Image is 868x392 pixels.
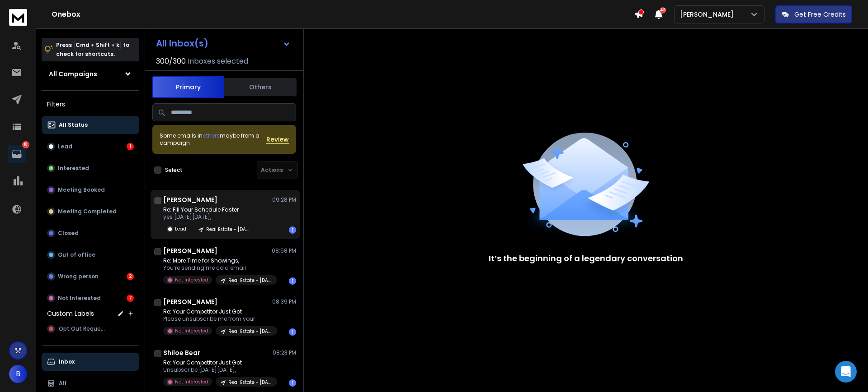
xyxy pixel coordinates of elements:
div: 7 [127,295,134,302]
p: Re: Your Competitor Just Got [163,308,272,315]
p: Real Estate - [DATE] [228,328,272,335]
button: Lead1 [42,138,139,156]
span: Opt Out Request [59,325,106,332]
div: 1 [289,277,296,285]
label: Select [165,166,183,174]
p: 08:58 PM [272,247,296,254]
h1: [PERSON_NAME] [163,195,217,204]
p: [PERSON_NAME] [680,10,737,19]
p: Interested [58,165,89,172]
p: It’s the beginning of a legendary conversation [489,252,683,265]
button: Wrong person2 [42,267,139,286]
p: You’re sending me cold email [163,264,272,272]
p: Meeting Completed [58,208,117,215]
button: Others [224,77,297,97]
p: Re: More Time for Showings, [163,257,272,264]
p: 08:23 PM [273,349,296,356]
h3: Filters [42,98,139,111]
button: Meeting Completed [42,203,139,221]
p: Lead [175,226,186,232]
span: others [203,132,220,139]
span: Cmd + Shift + k [74,40,121,50]
h3: Inboxes selected [188,56,248,67]
img: logo [9,9,27,26]
p: Closed [58,230,79,237]
p: Not Interested [175,378,208,385]
p: Meeting Booked [58,186,105,194]
h3: Custom Labels [47,309,94,318]
button: Get Free Credits [775,5,852,23]
p: Please unsubscribe me from your [163,315,272,323]
p: Real Estate - [DATE] [228,379,272,386]
h1: All Inbox(s) [156,39,208,48]
p: Inbox [59,358,75,365]
h1: Onebox [52,9,634,20]
div: 2 [127,273,134,280]
p: Re: Fill Your Schedule Faster [163,206,255,213]
p: Real Estate - [DATE] [228,277,272,284]
p: Not Interested [58,295,101,302]
p: Out of office [58,251,95,258]
button: All Campaigns [42,65,139,83]
button: All Status [42,116,139,134]
button: Closed [42,224,139,242]
p: Lead [58,143,72,150]
p: Real Estate - [DATE] [206,226,250,233]
div: Some emails in maybe from a campaign [160,132,266,147]
div: 1 [127,143,134,150]
h1: [PERSON_NAME] [163,246,217,255]
div: 1 [289,226,296,234]
p: Unsubscribe [DATE][DATE], [163,366,272,374]
button: Opt Out Request [42,320,139,338]
p: Not Interested [175,277,208,283]
p: 09:28 PM [272,196,296,203]
button: Primary [152,76,224,98]
a: 10 [8,145,26,163]
button: Not Interested7 [42,289,139,307]
button: Interested [42,159,139,177]
h1: [PERSON_NAME] [163,297,217,306]
button: Out of office [42,246,139,264]
p: Press to check for shortcuts. [56,41,129,59]
p: Not Interested [175,327,208,334]
p: All Status [59,121,88,129]
button: Meeting Booked [42,181,139,199]
h1: All Campaigns [49,69,97,78]
p: Re: Your Competitor Just Got [163,359,272,366]
p: yes [DATE][DATE], [163,213,255,221]
p: All [59,380,66,387]
button: All Inbox(s) [149,34,298,52]
span: 300 / 300 [156,56,186,67]
button: Inbox [42,353,139,371]
span: 45 [660,7,666,14]
div: 1 [289,328,296,336]
button: B [9,365,27,383]
div: Open Intercom Messenger [835,361,857,383]
div: 1 [289,379,296,387]
p: 08:39 PM [272,298,296,305]
p: 10 [22,141,29,148]
p: Wrong person [58,273,99,280]
h1: Shiloe Bear [163,348,200,357]
button: Review [266,135,289,144]
p: Get Free Credits [794,10,846,19]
